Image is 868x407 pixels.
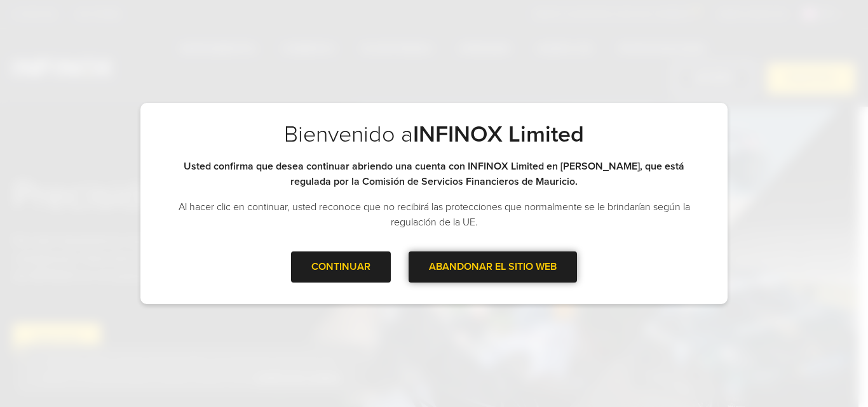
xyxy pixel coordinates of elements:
font: CONTINUAR [311,260,370,273]
font: INFINOX Limited [413,121,584,148]
font: Al hacer clic en continuar, usted reconoce que no recibirá las protecciones que normalmente se le... [179,201,690,229]
font: Bienvenido a [284,121,413,148]
font: Usted confirma que desea continuar abriendo una cuenta con INFINOX Limited en [PERSON_NAME], que ... [184,160,684,188]
font: ABANDONAR EL SITIO WEB [429,260,557,273]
